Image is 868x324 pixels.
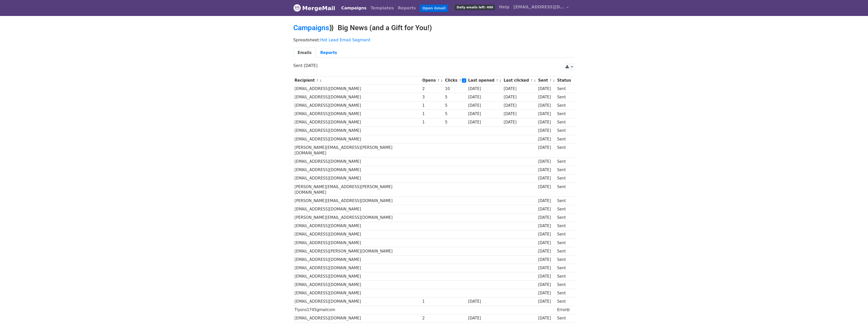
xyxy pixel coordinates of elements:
a: ↓ [552,79,555,82]
td: Sent [556,157,572,166]
th: Last clicked [502,76,537,85]
div: [DATE] [538,290,555,296]
div: 5 [445,111,466,117]
th: Opens [421,76,444,85]
div: [DATE] [468,94,501,100]
div: [DATE] [538,282,555,288]
div: [DATE] [538,223,555,229]
a: ↑ [530,79,533,82]
div: 10 [445,86,466,92]
div: [DATE] [538,159,555,165]
td: Sent [556,230,572,239]
td: Tlyons1745gmailcom [293,306,421,314]
a: [EMAIL_ADDRESS][DOMAIN_NAME] [511,2,571,14]
div: [DATE] [468,119,501,125]
a: Reports [396,3,418,13]
td: Sent [556,247,572,255]
td: [EMAIL_ADDRESS][DOMAIN_NAME] [293,272,421,281]
td: [EMAIL_ADDRESS][DOMAIN_NAME] [293,157,421,166]
a: ↑ [459,79,462,82]
th: Last opened [467,76,502,85]
div: [DATE] [538,86,555,92]
div: [DATE] [468,86,501,92]
td: Sent [556,174,572,183]
td: [EMAIL_ADDRESS][DOMAIN_NAME] [293,230,421,239]
td: Sent [556,314,572,322]
td: Sent [556,143,572,157]
td: Sent [556,197,572,205]
div: [DATE] [538,128,555,134]
div: [DATE] [538,265,555,271]
a: ↓ [499,79,502,82]
div: [DATE] [538,257,555,263]
div: [DATE] [468,111,501,117]
td: [PERSON_NAME][EMAIL_ADDRESS][DOMAIN_NAME] [293,213,421,222]
td: Error [556,306,572,314]
td: Sent [556,239,572,247]
td: Sent [556,255,572,264]
td: [PERSON_NAME][EMAIL_ADDRESS][DOMAIN_NAME] [293,197,421,205]
td: Sent [556,205,572,213]
div: [DATE] [468,299,501,304]
div: 2 [422,86,443,92]
td: Sent [556,101,572,110]
td: [EMAIL_ADDRESS][DOMAIN_NAME] [293,85,421,93]
div: [DATE] [538,145,555,151]
th: Status [556,76,572,85]
div: 3 [422,94,443,100]
td: [EMAIL_ADDRESS][DOMAIN_NAME] [293,239,421,247]
a: Campaigns [339,3,368,13]
div: [DATE] [538,198,555,204]
td: Sent [556,297,572,306]
td: [EMAIL_ADDRESS][DOMAIN_NAME] [293,135,421,143]
td: [EMAIL_ADDRESS][DOMAIN_NAME] [293,174,421,183]
div: [DATE] [538,94,555,100]
td: [EMAIL_ADDRESS][DOMAIN_NAME] [293,289,421,297]
div: [DATE] [538,206,555,212]
img: MergeMail logo [293,4,301,12]
td: [EMAIL_ADDRESS][DOMAIN_NAME] [293,118,421,127]
div: [DATE] [538,315,555,321]
td: Sent [556,289,572,297]
a: Campaigns [293,24,329,32]
div: [DATE] [538,299,555,304]
div: 1 [422,111,443,117]
a: Daily emails left: 400 [453,2,497,12]
div: [DATE] [504,119,536,125]
td: Sent [556,272,572,281]
div: [DATE] [504,86,536,92]
a: Open Gmail [420,5,448,12]
td: [EMAIL_ADDRESS][DOMAIN_NAME] [293,264,421,272]
td: Sent [556,93,572,101]
td: Sent [556,213,572,222]
iframe: Chat Widget [843,300,868,324]
div: [DATE] [504,111,536,117]
div: 2 [422,315,443,321]
div: [DATE] [538,240,555,246]
td: Sent [556,166,572,174]
th: Recipient [293,76,421,85]
td: [EMAIL_ADDRESS][PERSON_NAME][DOMAIN_NAME] [293,247,421,255]
td: [EMAIL_ADDRESS][DOMAIN_NAME] [293,255,421,264]
div: 5 [445,119,466,125]
td: [PERSON_NAME][EMAIL_ADDRESS][PERSON_NAME][DOMAIN_NAME] [293,183,421,197]
td: [EMAIL_ADDRESS][DOMAIN_NAME] [293,166,421,174]
div: 1 [422,299,443,304]
td: Sent [556,110,572,118]
a: Templates [368,3,396,13]
td: Sent [556,264,572,272]
p: Spreadsheet: [293,37,575,43]
td: [EMAIL_ADDRESS][DOMAIN_NAME] [293,222,421,230]
th: Sent [537,76,556,85]
td: [EMAIL_ADDRESS][DOMAIN_NAME] [293,101,421,110]
a: ↓ [440,79,443,82]
div: [DATE] [538,231,555,237]
a: Reports [316,48,341,58]
div: [DATE] [504,103,536,109]
div: [DATE] [538,136,555,142]
span: Daily emails left: 400 [455,5,495,10]
div: 1 [422,119,443,125]
td: Sent [556,183,572,197]
div: [DATE] [504,94,536,100]
div: [DATE] [538,119,555,125]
